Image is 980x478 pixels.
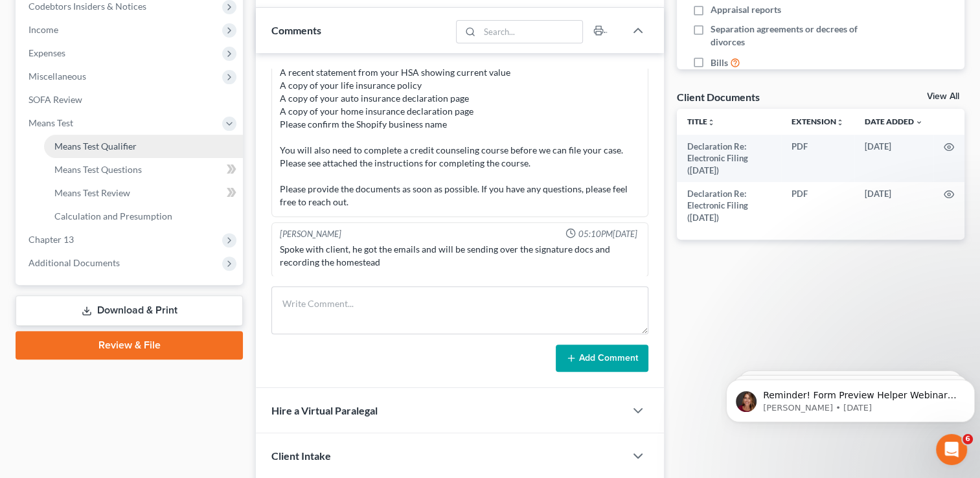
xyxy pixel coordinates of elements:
[711,23,882,49] span: Separation agreements or decrees of divorces
[707,119,715,126] i: unfold_more
[963,434,973,444] span: 6
[677,90,760,104] div: Client Documents
[44,135,243,158] a: Means Test Qualifier
[781,135,854,182] td: PDF
[28,234,74,245] span: Chapter 13
[781,182,854,229] td: PDF
[711,56,728,69] span: Bills
[271,24,321,36] span: Comments
[54,211,172,222] span: Calculation and Presumption
[28,24,58,35] span: Income
[836,119,844,126] i: unfold_more
[687,117,715,126] a: Titleunfold_more
[28,94,82,105] span: SOFA Review
[915,119,923,126] i: expand_more
[280,243,640,269] div: Spoke with client, he got the emails and will be sending over the signature docs and recording th...
[865,117,923,126] a: Date Added expand_more
[936,434,967,465] iframe: Intercom live chat
[711,3,781,16] span: Appraisal reports
[54,187,130,198] span: Means Test Review
[28,117,73,128] span: Means Test
[28,47,65,58] span: Expenses
[721,352,980,443] iframe: Intercom notifications message
[792,117,844,126] a: Extensionunfold_more
[280,228,341,240] div: [PERSON_NAME]
[854,182,933,229] td: [DATE]
[54,164,142,175] span: Means Test Questions
[28,257,120,268] span: Additional Documents
[271,450,331,462] span: Client Intake
[54,141,137,152] span: Means Test Qualifier
[44,158,243,181] a: Means Test Questions
[18,88,243,111] a: SOFA Review
[854,135,933,182] td: [DATE]
[479,21,582,43] input: Search...
[16,331,243,359] a: Review & File
[677,135,781,182] td: Declaration Re: Electronic Filing ([DATE])
[677,182,781,229] td: Declaration Re: Electronic Filing ([DATE])
[271,404,378,416] span: Hire a Virtual Paralegal
[44,181,243,205] a: Means Test Review
[578,228,637,240] span: 05:10PM[DATE]
[28,71,86,82] span: Miscellaneous
[927,92,959,101] a: View All
[16,295,243,326] a: Download & Print
[44,205,243,228] a: Calculation and Presumption
[28,1,146,12] span: Codebtors Insiders & Notices
[556,345,648,372] button: Add Comment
